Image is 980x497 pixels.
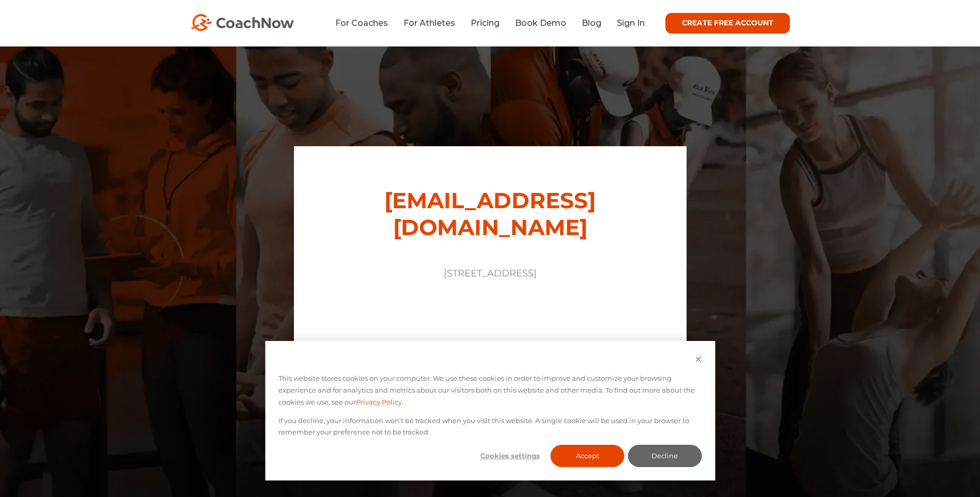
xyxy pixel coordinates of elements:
button: Accept [551,445,625,467]
p: [STREET_ADDRESS] [338,267,643,281]
a: Blog [582,18,601,28]
button: Decline [628,445,702,467]
img: CoachNow Logo [191,14,294,31]
a: For Athletes [403,18,455,28]
a: For Coaches [335,18,388,28]
p: If you decline, your information won’t be tracked when you visit this website. A single cookie wi... [278,415,702,439]
p: This website stores cookies on your computer. We use these cookies in order to improve and custom... [278,372,702,408]
div: Cookie banner [265,341,715,480]
a: Sign In [617,18,645,28]
a: Privacy Policy [356,396,402,408]
a: CREATE FREE ACCOUNT [665,13,790,34]
a: [EMAIL_ADDRESS][DOMAIN_NAME] [384,187,596,241]
button: Dismiss cookie banner [695,354,702,366]
button: Cookies settings [473,445,547,467]
a: Pricing [471,18,500,28]
a: Book Demo [515,18,566,28]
